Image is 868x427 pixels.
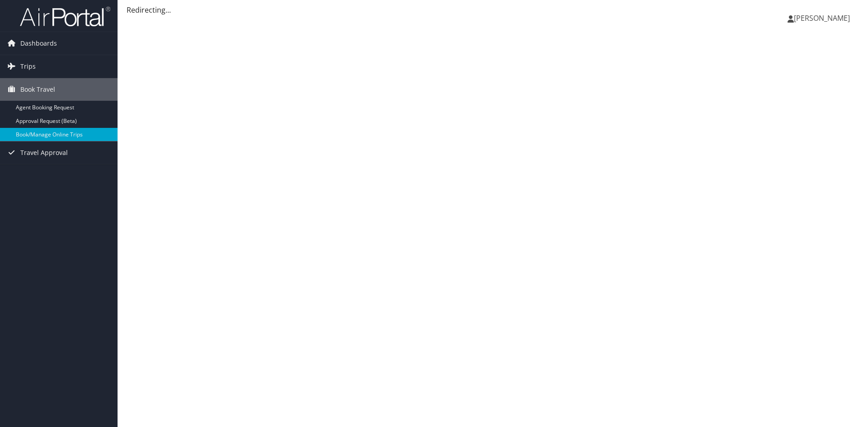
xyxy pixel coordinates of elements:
[20,6,110,27] img: airportal-logo.png
[788,5,859,32] a: [PERSON_NAME]
[127,5,859,15] div: Redirecting...
[20,78,55,101] span: Book Travel
[20,55,36,78] span: Trips
[20,32,57,55] span: Dashboards
[794,13,850,23] span: [PERSON_NAME]
[20,141,68,164] span: Travel Approval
